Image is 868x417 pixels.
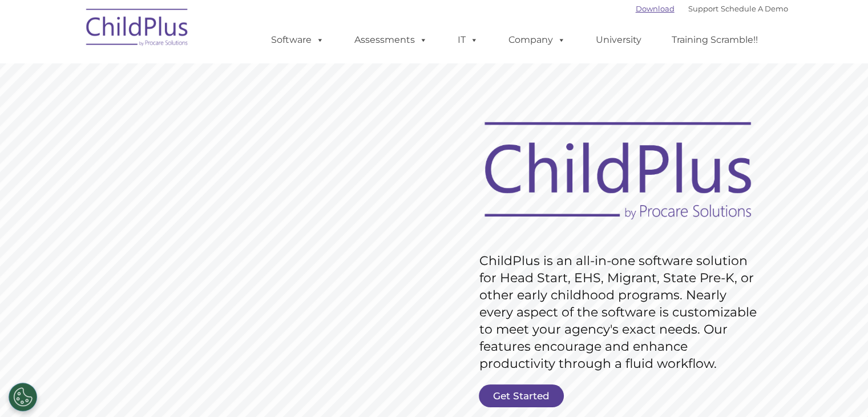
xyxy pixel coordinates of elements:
a: Support [688,4,718,13]
a: Schedule A Demo [721,4,788,13]
a: University [584,29,653,51]
a: Software [260,29,336,51]
a: Company [497,29,577,51]
a: Training Scramble!! [660,29,769,51]
a: Download [636,4,675,13]
img: ChildPlus by Procare Solutions [80,1,195,58]
button: Cookies Settings [9,383,37,411]
rs-layer: ChildPlus is an all-in-one software solution for Head Start, EHS, Migrant, State Pre-K, or other ... [479,252,762,372]
a: IT [446,29,490,51]
a: Get Started [479,384,564,407]
font: | [636,4,788,13]
a: Assessments [343,29,439,51]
